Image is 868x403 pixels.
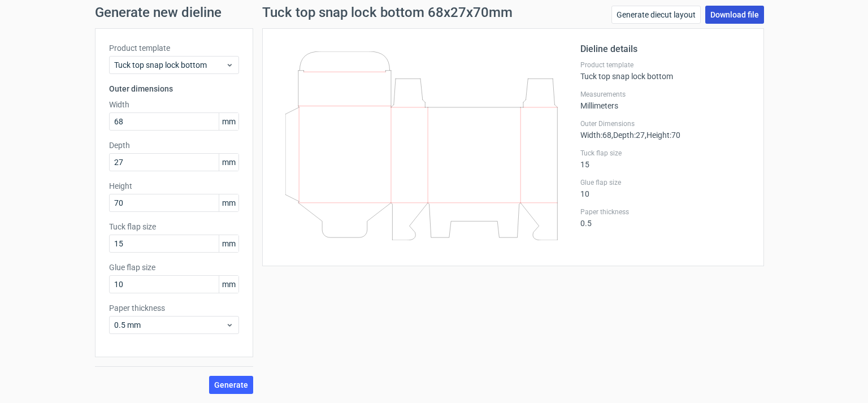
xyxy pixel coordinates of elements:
[109,99,239,110] label: Width
[214,381,248,389] span: Generate
[580,207,750,228] div: 0.5
[219,113,238,130] span: mm
[109,180,239,192] label: Height
[109,42,239,54] label: Product template
[580,90,750,110] div: Millimeters
[580,131,611,140] span: Width : 68
[109,140,239,151] label: Depth
[580,149,750,158] label: Tuck flap size
[580,119,750,128] label: Outer Dimensions
[611,131,645,140] span: , Depth : 27
[109,83,239,94] h3: Outer dimensions
[580,90,750,99] label: Measurements
[114,59,225,71] span: Tuck top snap lock bottom
[580,149,750,169] div: 15
[219,194,238,211] span: mm
[219,235,238,252] span: mm
[209,376,253,394] button: Generate
[580,60,750,81] div: Tuck top snap lock bottom
[580,60,750,70] label: Product template
[95,6,773,19] h1: Generate new dieline
[262,6,513,19] h1: Tuck top snap lock bottom 68x27x70mm
[109,221,239,232] label: Tuck flap size
[611,6,701,24] a: Generate diecut layout
[109,262,239,273] label: Glue flap size
[580,207,750,216] label: Paper thickness
[114,319,225,331] span: 0.5 mm
[580,178,750,187] label: Glue flap size
[580,42,750,56] h2: Dieline details
[219,276,238,293] span: mm
[705,6,764,24] a: Download file
[580,178,750,198] div: 10
[219,154,238,171] span: mm
[645,131,680,140] span: , Height : 70
[109,302,239,314] label: Paper thickness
